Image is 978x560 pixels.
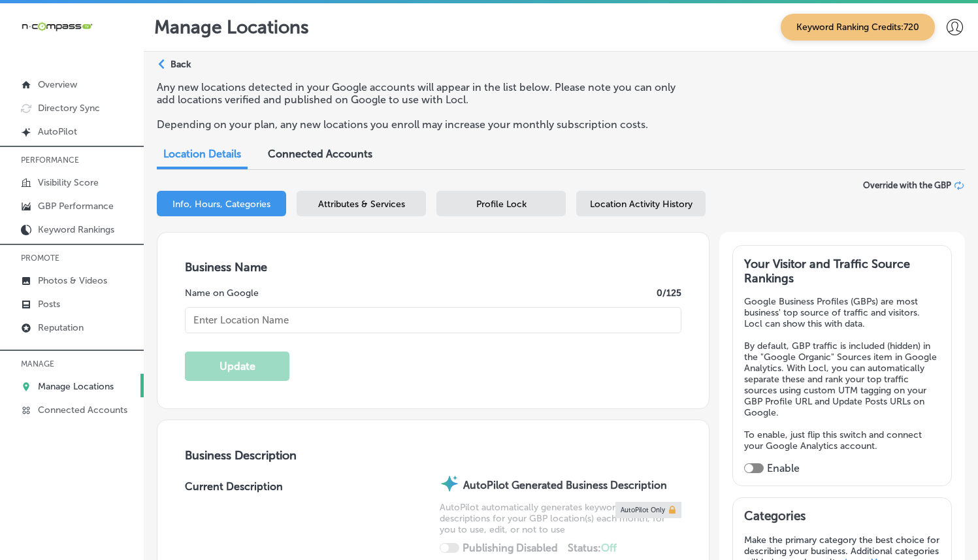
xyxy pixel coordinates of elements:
[163,148,241,160] span: Location Details
[185,288,259,299] label: Name on Google
[157,118,682,131] p: Depending on your plan, any new locations you enroll may increase your monthly subscription costs.
[172,199,270,210] span: Info, Hours, Categories
[744,296,940,329] p: Google Business Profiles (GBPs) are most business' top source of traffic and visitors. Locl can s...
[863,180,951,190] span: Override with the GBP
[463,479,667,491] strong: AutoPilot Generated Business Description
[744,340,940,418] p: By default, GBP traffic is included (hidden) in the "Google Organic" Sources item in Google Analy...
[38,322,84,333] p: Reputation
[476,199,527,210] span: Profile Lock
[157,81,682,106] p: Any new locations detected in your Google accounts will appear in the list below. Please note you...
[38,224,114,235] p: Keyword Rankings
[185,352,289,381] button: Update
[744,257,940,286] h3: Your Visitor and Traffic Source Rankings
[185,307,681,333] input: Enter Location Name
[185,448,681,463] h3: Business Description
[154,16,309,38] p: Manage Locations
[38,103,100,114] p: Directory Sync
[185,260,681,274] h3: Business Name
[744,429,940,452] p: To enable, just flip this switch and connect your Google Analytics account.
[268,148,372,160] span: Connected Accounts
[38,201,114,212] p: GBP Performance
[38,404,127,416] p: Connected Accounts
[440,474,459,493] img: autopilot-icon
[38,126,77,137] p: AutoPilot
[171,59,191,70] p: Back
[767,462,800,474] label: Enable
[38,381,114,392] p: Manage Locations
[21,20,93,33] img: 660ab0bf-5cc7-4cb8-ba1c-48b5ae0f18e60NCTV_CLogo_TV_Black_-500x88.png
[781,14,935,41] span: Keyword Ranking Credits: 720
[38,177,99,188] p: Visibility Score
[744,508,940,528] h3: Categories
[318,199,405,210] span: Attributes & Services
[38,79,77,90] p: Overview
[38,275,107,286] p: Photos & Videos
[657,288,681,299] label: 0 /125
[590,199,693,210] span: Location Activity History
[38,299,60,310] p: Posts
